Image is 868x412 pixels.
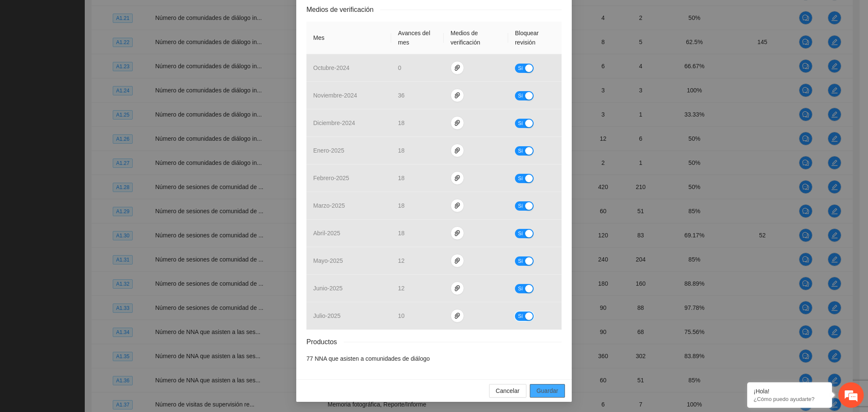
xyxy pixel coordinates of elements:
span: Sí [518,146,523,156]
span: paper-clip [451,175,464,181]
div: ¡Hola! [754,388,826,395]
span: paper-clip [451,230,464,237]
span: 18 [398,230,405,237]
span: Sí [518,312,523,321]
span: Sí [518,256,523,266]
span: diciembre - 2024 [313,120,355,126]
span: abril - 2025 [313,230,340,237]
span: paper-clip [451,147,464,154]
span: Cancelar [496,386,520,395]
span: julio - 2025 [313,312,341,319]
span: Sí [518,91,523,100]
span: Productos [306,337,344,347]
button: paper-clip [451,144,464,157]
div: Chatee con nosotros ahora [44,43,142,54]
span: 18 [398,120,405,126]
button: Guardar [530,384,565,398]
span: enero - 2025 [313,147,344,154]
button: paper-clip [451,254,464,267]
textarea: Escriba su mensaje y pulse “Intro” [4,231,161,261]
span: febrero - 2025 [313,175,349,181]
th: Mes [306,22,391,54]
span: mayo - 2025 [313,257,343,264]
span: Sí [518,284,523,293]
span: paper-clip [451,257,464,264]
span: 18 [398,147,405,154]
button: paper-clip [451,116,464,130]
span: paper-clip [451,120,464,126]
span: Sí [518,64,523,73]
p: ¿Cómo puedo ayudarte? [754,396,826,402]
span: paper-clip [451,202,464,209]
span: Guardar [537,386,558,395]
button: paper-clip [451,281,464,295]
span: Sí [518,201,523,211]
span: 12 [398,257,405,264]
span: paper-clip [451,312,464,319]
span: 18 [398,202,405,209]
span: junio - 2025 [313,285,342,292]
span: Sí [518,229,523,238]
span: Sí [518,174,523,183]
div: Minimizar ventana de chat en vivo [139,4,159,25]
li: 77 NNA que asisten a comunidades de diálogo [306,354,562,363]
span: marzo - 2025 [313,202,345,209]
span: 36 [398,92,405,99]
span: 0 [398,64,401,71]
button: Cancelar [489,384,526,398]
button: paper-clip [451,199,464,212]
span: paper-clip [451,285,464,292]
span: paper-clip [451,64,464,71]
button: paper-clip [451,171,464,185]
span: 10 [398,312,405,319]
th: Avances del mes [391,22,444,54]
th: Medios de verificación [444,22,508,54]
button: paper-clip [451,89,464,102]
span: Medios de verificación [306,4,380,15]
span: octubre - 2024 [313,64,350,71]
span: 12 [398,285,405,292]
span: noviembre - 2024 [313,92,357,99]
button: paper-clip [451,61,464,75]
span: 18 [398,175,405,181]
th: Bloquear revisión [508,22,562,54]
span: Sí [518,119,523,128]
span: paper-clip [451,92,464,99]
span: Estamos en línea. [49,113,117,199]
button: paper-clip [451,226,464,240]
button: paper-clip [451,309,464,323]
